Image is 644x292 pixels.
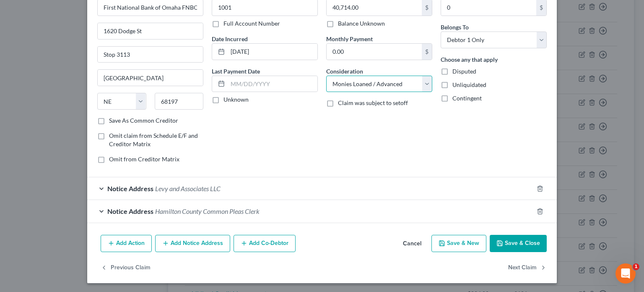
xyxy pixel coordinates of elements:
span: Omit from Creditor Matrix [109,155,179,163]
button: Previous Claim [101,259,151,276]
span: Notice Address [107,184,153,192]
span: Notice Address [107,207,153,215]
span: Hamilton County Common Pleas Clerk [155,207,260,215]
input: Apt, Suite, etc... [98,47,203,63]
button: Save & Close [490,235,547,253]
input: 0.00 [327,44,422,60]
label: Unknown [223,95,249,104]
div: $ [422,44,432,60]
input: MM/DD/YYYY [228,44,317,60]
span: Omit claim from Schedule E/F and Creditor Matrix [109,132,198,147]
span: Claim was subject to setoff [338,99,408,106]
button: Next Claim [508,259,547,276]
iframe: Intercom live chat [615,263,636,284]
label: Date Incurred [212,34,248,43]
label: Save As Common Creditor [109,116,178,125]
span: Levy and Associates LLC [155,184,221,192]
span: Unliquidated [452,81,486,88]
button: Cancel [396,236,428,253]
span: Disputed [452,68,476,75]
input: Enter address... [98,23,203,39]
label: Choose any that apply [441,55,498,64]
label: Consideration [326,67,363,76]
span: Contingent [452,95,482,102]
input: Enter zip... [155,93,204,110]
button: Add Co-Debtor [234,235,296,253]
label: Full Account Number [223,19,280,28]
span: Belongs To [441,24,469,31]
button: Add Notice Address [155,235,230,253]
button: Save & New [431,235,486,253]
label: Balance Unknown [338,19,385,28]
button: Add Action [101,235,152,253]
span: 1 [633,263,639,270]
input: MM/DD/YYYY [228,76,317,92]
label: Last Payment Date [212,67,260,76]
input: Enter city... [98,70,203,86]
label: Monthly Payment [326,34,373,43]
